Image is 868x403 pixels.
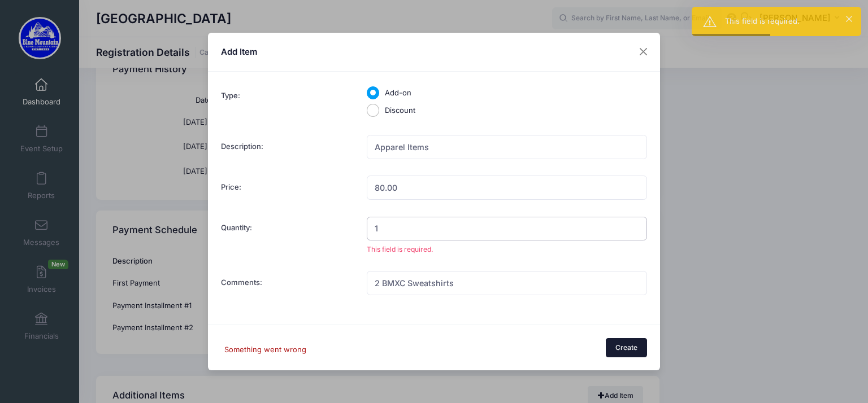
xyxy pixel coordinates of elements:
label: Discount [385,105,415,116]
label: Quantity: [215,217,361,259]
button: Create [606,338,648,357]
button: Close [633,42,654,62]
label: Comments: [215,271,361,299]
div: This field is required. [725,16,852,27]
h5: Add Item [221,46,257,58]
label: Type: [215,85,361,122]
button: × [846,16,852,22]
label: Add-on [385,87,411,99]
label: Description: [215,135,361,163]
div: Something went wrong [224,340,306,356]
div: This field is required. [367,244,647,255]
label: Price: [215,176,361,203]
